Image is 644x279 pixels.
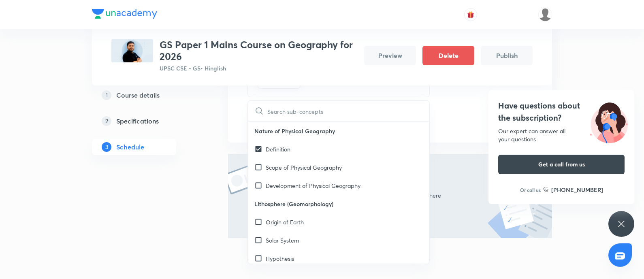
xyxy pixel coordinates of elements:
img: D0E6F01C-F706-43D1-9667-0CBF95F0587B_plus.png [111,39,153,62]
h5: Schedule [116,142,144,152]
p: Origin of Earth [266,218,304,226]
h4: Have questions about the subscription? [498,100,625,124]
h5: Specifications [116,116,159,126]
p: Scope of Physical Geography [266,163,342,172]
img: modEmptyLeft.svg [228,159,273,195]
img: modEmptyRight.svg [488,153,552,238]
button: avatar [464,8,477,21]
a: 1Course details [92,87,202,103]
p: Solar System [266,236,299,245]
button: Preview [364,46,416,65]
p: 3 [102,142,111,152]
a: 2Specifications [92,113,202,129]
h5: Course details [116,90,160,100]
p: Or call us [520,186,541,194]
div: Our expert can answer all your questions [498,127,625,143]
p: 1 [102,90,111,100]
p: Nature of Physical Geography [248,122,429,140]
img: avatar [467,11,474,18]
button: Delete [422,46,474,65]
a: [PHONE_NUMBER] [543,185,603,194]
p: UPSC CSE - GS • Hinglish [160,64,358,72]
button: Get a call from us [498,155,625,174]
h6: [PHONE_NUMBER] [551,185,603,194]
img: ttu_illustration_new.svg [583,100,634,143]
p: Development of Physical Geography [266,181,360,190]
p: The sessions you add will show up here [228,191,552,200]
button: Publish [481,46,533,65]
img: Piali K [538,8,552,21]
p: Lithosphere (Geomorphology) [248,195,429,213]
input: Search sub-concepts [267,101,429,121]
p: 2 [102,116,111,126]
p: Hypothesis [266,254,294,263]
p: Definition [266,145,290,153]
a: Company Logo [92,9,157,21]
h3: GS Paper 1 Mains Course on Geography for 2026 [160,39,358,62]
img: Company Logo [92,9,157,19]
